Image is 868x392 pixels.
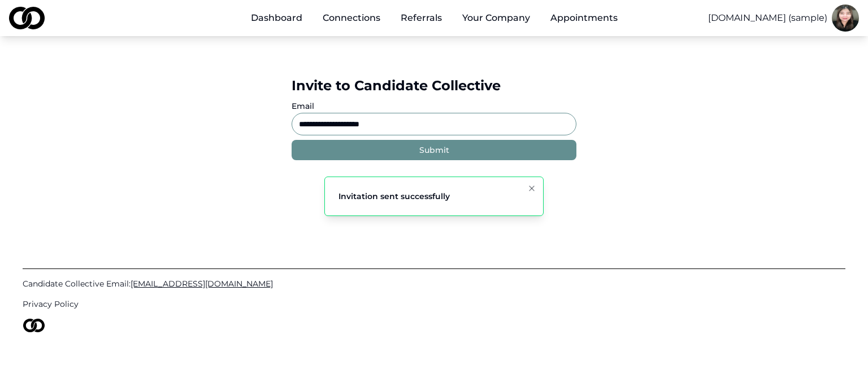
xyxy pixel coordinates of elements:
[541,7,627,29] a: Appointments
[419,144,449,156] div: Submit
[292,101,314,111] label: Email
[242,7,311,29] a: Dashboard
[338,191,450,202] div: Invitation sent successfully
[131,279,273,289] span: [EMAIL_ADDRESS][DOMAIN_NAME]
[9,7,45,29] img: logo
[292,140,576,160] button: Submit
[23,298,845,310] a: Privacy Policy
[292,77,576,95] div: Invite to Candidate Collective
[23,278,845,289] a: Candidate Collective Email:[EMAIL_ADDRESS][DOMAIN_NAME]
[314,7,389,29] a: Connections
[23,319,45,332] img: logo
[708,11,827,25] button: [DOMAIN_NAME] (sample)
[392,7,451,29] a: Referrals
[832,5,859,32] img: c5a994b8-1df4-4c55-a0c5-fff68abd3c00-Kim%20Headshot-profile_picture.jpg
[242,7,627,29] nav: Main
[453,7,539,29] button: Your Company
